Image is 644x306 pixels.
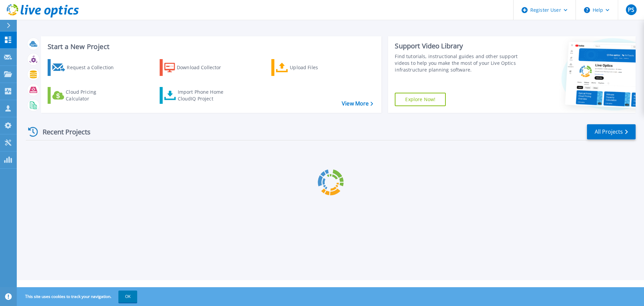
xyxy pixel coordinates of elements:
[18,291,137,303] span: This site uses cookies to track your navigation.
[160,59,234,76] a: Download Collector
[67,61,120,74] div: Request a Collection
[48,87,122,104] a: Cloud Pricing Calculator
[395,93,446,106] a: Explore Now!
[290,61,343,74] div: Upload Files
[48,43,373,50] h3: Start a New Project
[587,124,636,139] a: All Projects
[271,59,346,76] a: Upload Files
[66,89,119,102] div: Cloud Pricing Calculator
[628,7,634,12] span: PS
[395,53,521,73] div: Find tutorials, instructional guides and other support videos to help you make the most of your L...
[118,291,137,303] button: OK
[342,100,373,107] a: View More
[178,89,230,102] div: Import Phone Home CloudIQ Project
[26,124,100,140] div: Recent Projects
[177,61,230,74] div: Download Collector
[48,59,122,76] a: Request a Collection
[395,42,521,50] div: Support Video Library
